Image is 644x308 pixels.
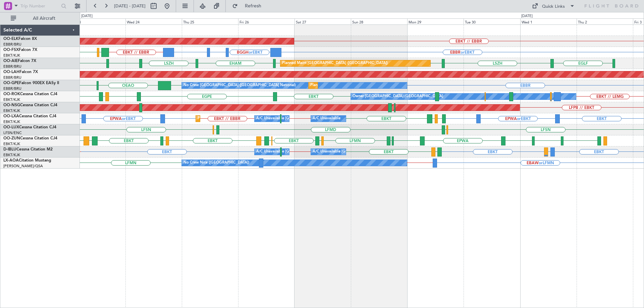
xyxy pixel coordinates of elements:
span: OO-ROK [3,92,20,96]
div: Tue 30 [464,18,520,24]
span: Refresh [239,4,267,8]
span: OO-NSG [3,103,20,107]
a: EBKT/KJK [3,119,20,124]
a: EBBR/BRU [3,86,21,91]
a: [PERSON_NAME]/QSA [3,164,43,169]
a: D-IBLUCessna Citation M2 [3,147,53,151]
span: OO-ZUN [3,136,20,140]
a: EBKT/KJK [3,97,20,102]
div: A/C Unavailable [313,114,340,124]
span: [DATE] - [DATE] [114,3,146,9]
div: Thu 2 [577,18,633,24]
a: OO-FSXFalcon 7X [3,48,37,52]
a: OO-GPEFalcon 900EX EASy II [3,81,59,85]
div: Sat 27 [294,18,351,24]
span: OO-LUX [3,125,19,129]
div: Tue 23 [69,18,125,24]
div: No Crew Nice ([GEOGRAPHIC_DATA]) [183,158,249,168]
div: A/C Unavailable [GEOGRAPHIC_DATA] ([GEOGRAPHIC_DATA] National) [256,147,381,157]
input: Trip Number [20,1,59,11]
a: OO-AIEFalcon 7X [3,59,36,63]
a: EBKT/KJK [3,108,20,113]
button: Refresh [229,1,269,11]
div: [DATE] [521,13,533,19]
div: No Crew [GEOGRAPHIC_DATA] ([GEOGRAPHIC_DATA] National) [183,80,296,90]
div: A/C Unavailable [GEOGRAPHIC_DATA]-[GEOGRAPHIC_DATA] [313,147,420,157]
div: Thu 25 [182,18,238,24]
span: OO-LAH [3,70,19,74]
span: D-IBLU [3,147,16,151]
div: Wed 1 [520,18,577,24]
div: A/C Unavailable [GEOGRAPHIC_DATA] ([GEOGRAPHIC_DATA] National) [256,114,381,124]
div: Wed 24 [125,18,182,24]
div: Owner [GEOGRAPHIC_DATA]-[GEOGRAPHIC_DATA] [353,91,443,102]
div: Planned Maint [GEOGRAPHIC_DATA] ([GEOGRAPHIC_DATA]) [282,58,388,68]
div: [DATE] [81,13,93,19]
div: Planned Maint [GEOGRAPHIC_DATA] ([GEOGRAPHIC_DATA] National) [310,80,432,90]
div: Planned Maint Kortrijk-[GEOGRAPHIC_DATA] [198,114,276,124]
button: Quick Links [529,1,578,11]
a: EBBR/BRU [3,75,21,80]
a: OO-LXACessna Citation CJ4 [3,114,56,118]
span: OO-FSX [3,48,19,52]
a: EBKT/KJK [3,53,20,58]
button: All Aircraft [7,13,73,24]
a: LX-AOACitation Mustang [3,159,51,163]
span: OO-LXA [3,114,19,118]
a: EBBR/BRU [3,64,21,69]
a: EBBR/BRU [3,42,21,47]
a: OO-ELKFalcon 8X [3,37,37,41]
div: Sun 28 [351,18,407,24]
span: OO-AIE [3,59,18,63]
span: OO-ELK [3,37,18,41]
a: OO-NSGCessna Citation CJ4 [3,103,57,107]
span: All Aircraft [17,16,71,21]
span: OO-GPE [3,81,19,85]
div: Quick Links [542,3,565,10]
a: EBKT/KJK [3,141,20,146]
a: OO-LUXCessna Citation CJ4 [3,125,56,129]
a: LFSN/ENC [3,130,22,135]
div: Fri 26 [238,18,294,24]
a: OO-ROKCessna Citation CJ4 [3,92,57,96]
a: OO-ZUNCessna Citation CJ4 [3,136,57,140]
a: OO-LAHFalcon 7X [3,70,38,74]
a: EBKT/KJK [3,152,20,158]
div: Mon 29 [407,18,464,24]
span: LX-AOA [3,159,19,163]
